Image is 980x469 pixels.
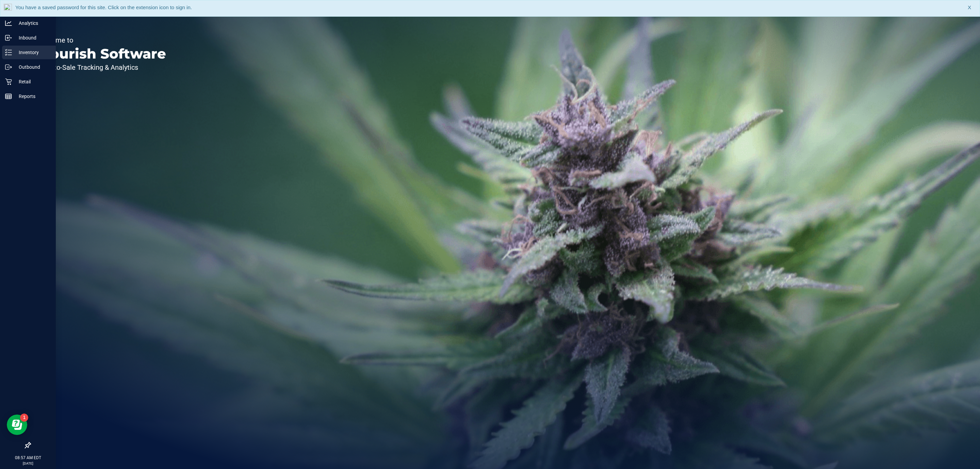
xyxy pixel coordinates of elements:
[7,415,27,435] iframe: Resource center
[968,4,971,12] span: X
[5,20,12,27] inline-svg: Analytics
[5,78,12,85] inline-svg: Retail
[12,34,53,42] p: Inbound
[12,92,53,100] p: Reports
[12,78,53,86] p: Retail
[20,414,28,422] iframe: Resource center unread badge
[12,63,53,71] p: Outbound
[12,48,53,56] p: Inventory
[15,4,192,10] span: You have a saved password for this site. Click on the extension icon to sign in.
[5,64,12,70] inline-svg: Outbound
[37,37,166,44] p: Welcome to
[37,64,166,71] p: Seed-to-Sale Tracking & Analytics
[3,455,53,461] p: 08:57 AM EDT
[12,19,53,27] p: Analytics
[5,49,12,56] inline-svg: Inventory
[4,4,12,13] img: notLoggedInIcon.png
[5,93,12,100] inline-svg: Reports
[37,47,166,61] p: Flourish Software
[5,34,12,41] inline-svg: Inbound
[3,461,53,466] p: [DATE]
